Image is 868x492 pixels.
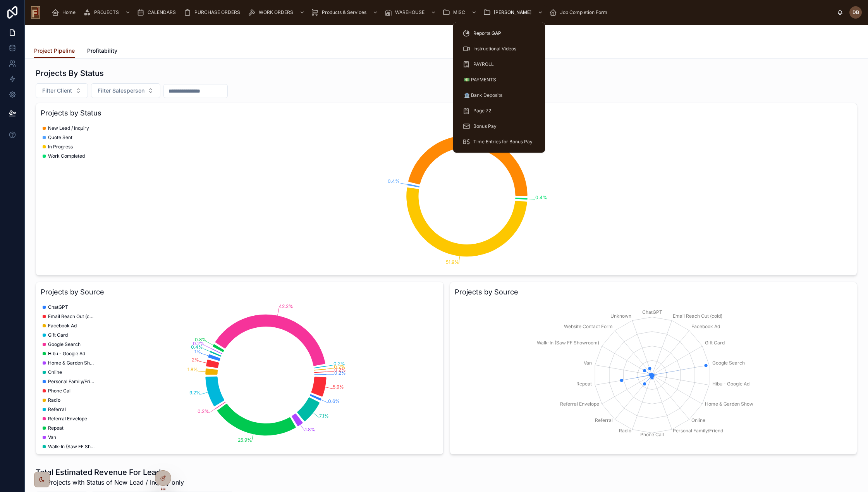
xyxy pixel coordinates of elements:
[238,437,252,443] tspan: 25.9%
[564,323,613,329] tspan: Website Contact Form
[48,388,72,394] span: Phone Call
[41,108,852,119] h3: Projects by Status
[189,390,201,396] tspan: 9.2%
[319,413,329,419] tspan: 7.1%
[584,360,592,366] tspan: Van
[48,397,60,403] span: Radio
[333,384,344,390] tspan: 5.9%
[334,370,346,376] tspan: 0.2%
[41,287,438,298] h3: Projects by Source
[440,5,481,19] a: MISC
[473,108,491,114] span: Page 72
[49,5,81,19] a: Home
[87,44,117,59] a: Profitability
[560,401,599,407] tspan: Referral Envelope
[712,360,744,366] tspan: Google Search
[473,61,494,67] span: PAYROLL
[187,366,198,372] tspan: 1.8%
[382,5,440,19] a: WAREHOUSE
[48,125,89,131] span: New Lead / Inquiry
[610,313,631,319] tspan: Unknown
[712,381,749,387] tspan: Hibu - Google Ad
[48,434,56,440] span: Van
[705,401,753,407] tspan: Home & Garden Show
[48,416,87,422] span: Referral Envelope
[198,408,209,414] tspan: 0.2%
[36,467,184,478] h1: Total Estimated Revenue For Leads
[279,303,293,309] tspan: 42.2%
[87,47,117,55] span: Profitability
[395,9,425,15] span: WAREHOUSE
[48,360,95,366] span: Home & Garden Show
[193,341,205,346] tspan: 0.2%
[48,304,68,310] span: ChatGPT
[36,478,184,487] span: For Projects with Status of New Lead / Inquiry only
[473,30,501,36] span: Reports GAP
[192,357,199,363] tspan: 2%
[94,9,119,15] span: PROJECTS
[305,427,315,432] tspan: 1.8%
[576,381,592,387] tspan: Repeat
[41,122,852,270] div: chart
[334,367,346,373] tspan: 0.2%
[458,135,540,149] a: Time Entries for Bonus Pay
[81,5,134,19] a: PROJECTS
[642,309,662,315] tspan: ChatGPT
[473,46,516,52] span: Instructional Videos
[537,340,599,346] tspan: Walk-In (Saw FF Showroom)
[48,444,95,450] span: Walk-In (Saw FF Showroom)
[458,88,540,102] a: 🏦 Bank Deposits
[455,301,853,449] div: chart
[455,287,853,298] h3: Projects by Source
[388,178,400,184] tspan: 0.4%
[48,153,85,159] span: Work Completed
[48,313,95,320] span: Email Reach Out (cold)
[334,364,345,370] tspan: 0.2%
[48,134,72,141] span: Quote Sent
[464,77,496,83] span: 💵 PAYMENTS
[34,44,75,58] a: Project Pipeline
[48,425,64,431] span: Repeat
[619,428,631,434] tspan: Radio
[48,323,77,329] span: Facebook Ad
[48,351,85,357] span: Hibu - Google Ad
[535,194,547,200] tspan: 0.4%
[195,337,206,342] tspan: 0.8%
[41,301,438,449] div: chart
[322,9,366,15] span: Products & Services
[194,349,201,354] tspan: 1%
[42,87,72,95] span: Filter Client
[458,119,540,133] a: Bonus Pay
[181,5,246,19] a: PURCHASE ORDERS
[458,57,540,71] a: PAYROLL
[458,104,540,118] a: Page 72
[148,9,176,15] span: CALENDARS
[91,83,160,98] button: Select Button
[191,344,203,350] tspan: 0.4%
[446,259,459,265] tspan: 51.9%
[458,42,540,56] a: Instructional Videos
[333,361,345,366] tspan: 0.2%
[673,313,722,319] tspan: Email Reach Out (cold)
[673,428,723,434] tspan: Personal Family/Friend
[494,9,531,15] span: [PERSON_NAME]
[595,417,613,423] tspan: Referral
[640,432,664,437] tspan: Phone Call
[48,144,73,150] span: In Progress
[48,369,62,375] span: Online
[98,87,144,95] span: Filter Salesperson
[34,47,75,55] span: Project Pipeline
[46,4,837,21] div: scrollable content
[853,9,859,15] span: DB
[48,378,95,385] span: Personal Family/Friend
[473,139,533,145] span: Time Entries for Bonus Pay
[560,9,607,15] span: Job Completion Form
[36,68,104,79] h1: Projects By Status
[309,5,382,19] a: Products & Services
[31,6,40,19] img: App logo
[134,5,181,19] a: CALENDARS
[547,5,613,19] a: Job Completion Form
[458,26,540,40] a: Reports GAP
[328,398,340,404] tspan: 0.6%
[473,123,497,129] span: Bonus Pay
